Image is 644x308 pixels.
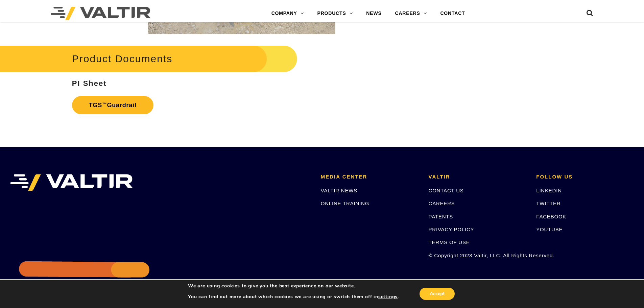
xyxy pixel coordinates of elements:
a: TERMS OF USE [429,239,470,245]
a: COMPANY [265,7,311,20]
button: Accept [420,288,455,300]
a: CONTACT [433,7,472,20]
a: PRODUCTS [311,7,360,20]
p: You can find out more about which cookies we are using or switch them off in . [188,294,399,300]
a: VALTIR NEWS [321,188,357,193]
button: settings [378,294,398,300]
a: CAREERS [388,7,434,20]
p: © Copyright 2023 Valtir, LLC. All Rights Reserved. [429,252,526,259]
a: NEWS [359,7,388,20]
h2: FOLLOW US [536,174,634,180]
a: ONLINE TRAINING [321,200,369,206]
a: PRIVACY POLICY [429,227,474,232]
h2: VALTIR [429,174,526,180]
a: YOUTUBE [536,227,563,232]
img: VALTIR [10,174,133,191]
p: We are using cookies to give you the best experience on our website. [188,283,399,289]
a: CONTACT US [429,188,464,193]
a: PATENTS [429,214,453,219]
a: FACEBOOK [536,214,566,219]
a: TWITTER [536,200,560,206]
sup: ™ [102,102,107,107]
strong: PI Sheet [72,79,107,88]
img: Valtir [51,7,150,20]
a: TGS™Guardrail [72,96,153,114]
a: LINKEDIN [536,188,562,193]
h2: MEDIA CENTER [321,174,419,180]
a: CAREERS [429,200,455,206]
